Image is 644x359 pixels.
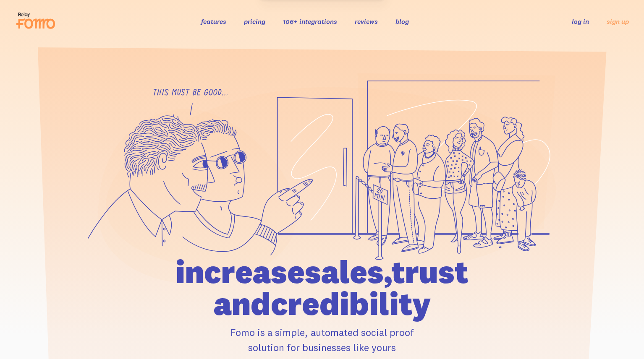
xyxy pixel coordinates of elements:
[128,325,516,355] p: Fomo is a simple, automated social proof solution for businesses like yours
[572,17,589,26] a: log in
[607,17,629,26] a: sign up
[201,17,226,26] a: features
[283,17,337,26] a: 106+ integrations
[244,17,265,26] a: pricing
[128,256,516,320] h1: increase sales, trust and credibility
[395,17,409,26] a: blog
[355,17,378,26] a: reviews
